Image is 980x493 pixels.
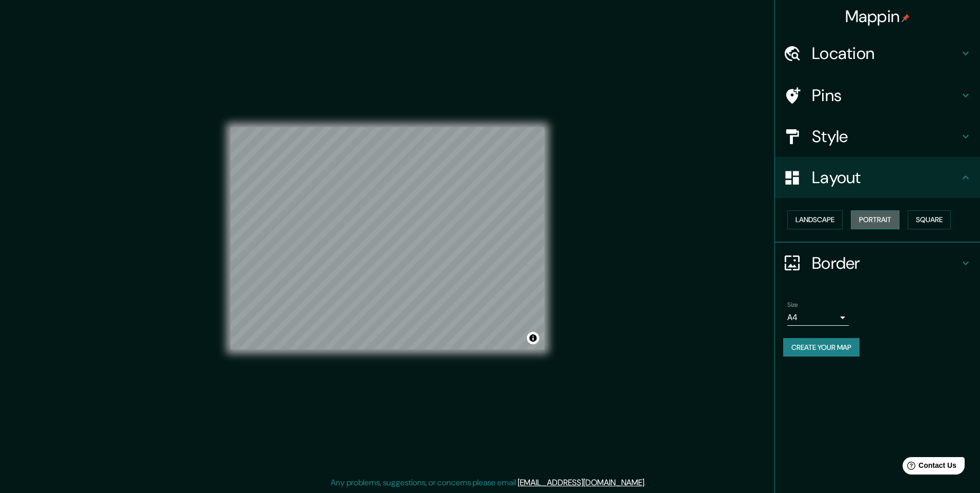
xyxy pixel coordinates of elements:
h4: Style [812,126,959,147]
div: Pins [775,75,980,116]
div: Location [775,33,980,74]
img: pin-icon.png [902,14,910,22]
h4: Border [812,253,959,273]
div: . [646,477,647,489]
button: Landscape [787,210,843,229]
p: Any problems, suggestions, or concerns please email . [331,477,646,489]
h4: Layout [812,167,959,188]
iframe: Help widget launcher [889,453,969,482]
h4: Location [812,43,959,64]
div: Layout [775,157,980,198]
button: Toggle attribution [527,332,539,344]
div: A4 [787,309,849,326]
canvas: Map [231,127,544,349]
div: . [647,477,649,489]
a: [EMAIL_ADDRESS][DOMAIN_NAME] [518,477,644,488]
button: Square [908,210,951,229]
h4: Pins [812,85,959,106]
button: Create your map [783,338,860,357]
label: Size [787,300,798,309]
div: Border [775,243,980,284]
div: Style [775,116,980,157]
h4: Mappin [845,6,910,27]
button: Portrait [851,210,900,229]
